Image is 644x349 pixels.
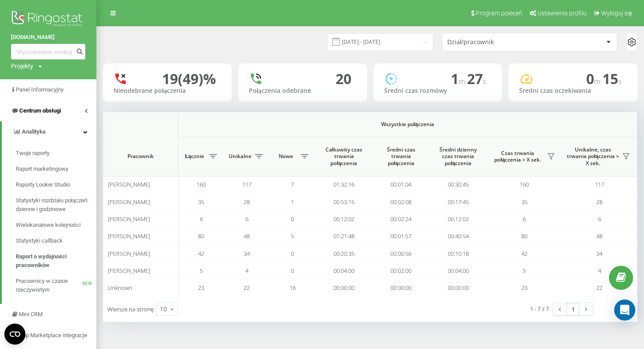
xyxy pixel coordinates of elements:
[315,245,372,262] td: 00:20:35
[22,128,46,135] span: Analityka
[322,146,365,167] span: Całkowity czas trwania połączenia
[372,262,429,279] td: 00:02:00
[198,198,204,206] span: 35
[594,77,602,86] span: m
[598,215,601,223] span: 6
[379,146,423,167] span: Średni czas trwania połączenia
[4,324,25,345] button: Open CMP widget
[16,249,96,273] a: Raport o wydajności pracowników
[315,262,372,279] td: 00:04:00
[436,146,480,167] span: Średni dzienny czas trwania połączenia
[491,150,545,163] span: Czas trwania połączenia > X sek.
[108,198,150,206] span: [PERSON_NAME]
[372,279,429,296] td: 00:00:00
[108,284,132,292] span: Unknown
[586,69,602,88] span: 0
[430,176,487,193] td: 00:30:45
[11,33,85,42] a: [DOMAIN_NAME]
[566,146,619,167] span: Unikalne, czas trwania połączenia > X sek.
[523,215,526,223] span: 6
[291,232,294,240] span: 5
[521,284,527,292] span: 23
[108,215,150,223] span: [PERSON_NAME]
[113,87,221,95] div: Nieodebrane połączenia
[430,279,487,296] td: 00:00:00
[596,232,602,240] span: 48
[315,228,372,245] td: 01:21:48
[16,145,96,161] a: Twoje raporty
[566,303,580,315] a: 1
[19,107,61,114] span: Centrum obsługi
[244,198,250,206] span: 28
[16,196,92,214] span: Statystyki rozdziału połączeń: dzienne i godzinowe
[315,211,372,228] td: 00:12:02
[19,311,42,317] span: Mini CRM
[523,267,526,275] span: 5
[160,305,167,314] div: 10
[520,180,529,188] span: 160
[384,87,492,95] div: Średni czas rozmówy
[598,267,601,275] span: 4
[430,262,487,279] td: 00:04:00
[2,121,96,142] a: Analityka
[16,236,63,245] span: Statystyki callback
[183,153,206,160] span: Łącznie
[200,267,203,275] span: 5
[16,149,50,158] span: Twoje raporty
[596,284,602,292] span: 22
[16,273,96,298] a: Pracownicy w czasie rzeczywistymNEW
[483,77,486,86] span: s
[16,217,96,233] a: Wielokanałowe kolejności
[16,193,96,217] a: Statystyki rozdziału połączeń: dzienne i godzinowe
[291,267,294,275] span: 0
[521,232,527,240] span: 80
[198,250,204,257] span: 42
[430,245,487,262] td: 00:10:18
[530,304,549,313] div: 1 - 7 z 7
[108,232,150,240] span: [PERSON_NAME]
[614,300,635,321] div: Open Intercom Messenger
[372,228,429,245] td: 00:01:57
[111,153,170,160] span: Pracownik
[16,221,81,229] span: Wielokanałowe kolejności
[16,86,64,93] span: Panel Informacyjny
[372,193,429,210] td: 00:02:08
[291,180,294,188] span: 7
[16,252,92,270] span: Raport o wydajności pracowników
[451,69,467,88] span: 1
[430,193,487,210] td: 00:17:45
[108,250,150,257] span: [PERSON_NAME]
[291,215,294,223] span: 0
[290,284,296,292] span: 16
[19,332,87,338] span: App Marketplace integracje
[274,153,298,160] span: Nowe
[242,180,251,188] span: 117
[315,279,372,296] td: 00:00:00
[372,245,429,262] td: 00:00:56
[602,69,622,88] span: 15
[467,69,486,88] span: 27
[447,39,552,46] div: Dział/pracownik
[228,153,252,160] span: Unikalne
[205,121,610,128] span: Wszystkie połączenia
[244,232,250,240] span: 48
[245,215,248,223] span: 6
[198,232,204,240] span: 80
[16,161,96,177] a: Raport marketingowy
[596,250,602,257] span: 34
[245,267,248,275] span: 4
[430,228,487,245] td: 00:40:54
[336,71,351,87] div: 20
[16,277,82,294] span: Pracownicy w czasie rzeczywistym
[16,165,68,173] span: Raport marketingowy
[198,284,204,292] span: 23
[108,180,150,188] span: [PERSON_NAME]
[596,198,602,206] span: 28
[107,305,154,313] span: Wiersze na stronę
[372,211,429,228] td: 00:02:24
[595,180,604,188] span: 117
[291,250,294,257] span: 0
[538,10,587,17] span: Ustawienia profilu
[315,176,372,193] td: 01:32:16
[521,198,527,206] span: 35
